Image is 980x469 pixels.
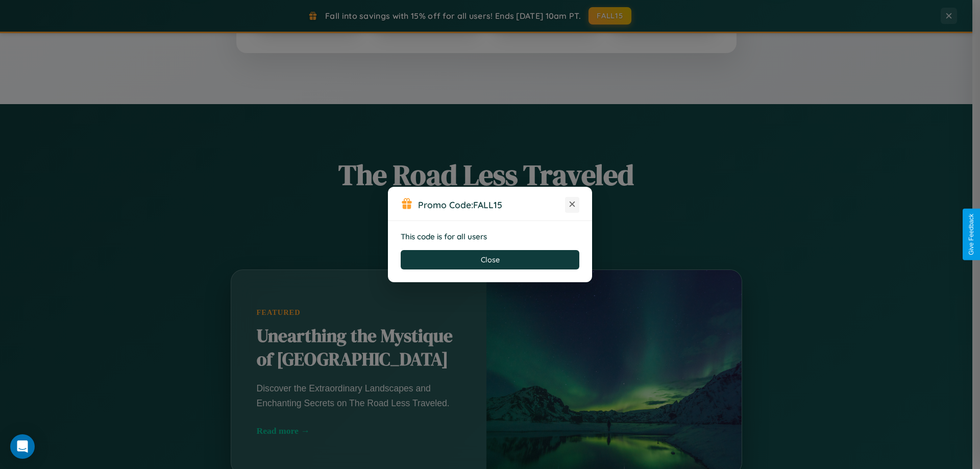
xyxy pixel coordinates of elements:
h3: Promo Code: [418,199,565,210]
div: Give Feedback [968,214,975,255]
strong: This code is for all users [401,232,487,241]
b: FALL15 [473,199,502,210]
button: Close [401,250,579,269]
div: Open Intercom Messenger [10,434,35,459]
